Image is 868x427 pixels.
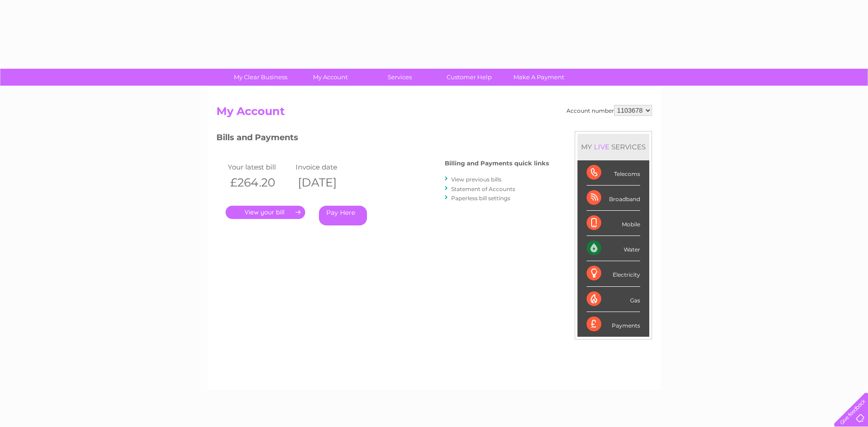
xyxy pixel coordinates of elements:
td: Your latest bill [226,161,294,173]
h2: My Account [216,105,652,122]
a: . [226,206,305,219]
div: LIVE [592,142,611,151]
div: Payments [587,312,640,337]
div: Gas [587,287,640,312]
a: My Account [292,69,368,86]
div: MY SERVICES [577,134,649,160]
a: Services [362,69,437,86]
a: View previous bills [451,176,501,183]
div: Electricity [587,261,640,286]
a: Paperless bill settings [451,195,510,202]
th: £264.20 [226,173,294,192]
td: Invoice date [293,161,361,173]
a: Statement of Accounts [451,186,515,192]
a: My Clear Business [223,69,298,86]
div: Telecoms [587,160,640,186]
div: Mobile [587,211,640,236]
h3: Bills and Payments [216,131,549,147]
a: Make A Payment [501,69,577,86]
div: Broadband [587,186,640,211]
a: Customer Help [431,69,507,86]
th: [DATE] [293,173,361,192]
div: Water [587,236,640,261]
a: Pay Here [319,206,367,225]
h4: Billing and Payments quick links [445,160,549,167]
div: Account number [566,105,652,116]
